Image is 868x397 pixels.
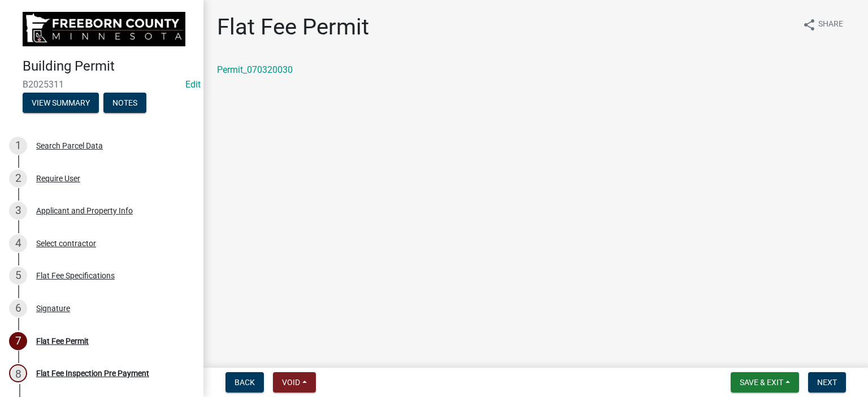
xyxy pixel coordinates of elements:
div: Flat Fee Inspection Pre Payment [36,369,149,377]
wm-modal-confirm: Summary [23,99,99,108]
div: Flat Fee Specifications [36,272,115,280]
span: Share [818,18,843,32]
button: Void [273,372,316,392]
span: Next [817,378,837,387]
button: shareShare [793,14,852,36]
div: Signature [36,304,70,312]
div: Select contractor [36,239,96,247]
div: 7 [9,332,27,350]
div: 4 [9,234,27,252]
div: 8 [9,364,27,382]
div: 5 [9,267,27,285]
div: 1 [9,137,27,155]
div: Flat Fee Permit [36,337,89,345]
div: 2 [9,169,27,187]
div: Search Parcel Data [36,142,103,150]
wm-modal-confirm: Notes [103,99,146,108]
button: Next [808,372,846,392]
span: B2025311 [23,79,181,90]
div: 6 [9,299,27,317]
button: Notes [103,93,146,113]
a: Edit [185,79,201,90]
h1: Flat Fee Permit [217,14,369,41]
span: Void [282,378,300,387]
span: Save & Exit [740,378,783,387]
button: View Summary [23,93,99,113]
button: Save & Exit [731,372,799,392]
h4: Building Permit [23,58,194,75]
i: share [802,18,816,32]
button: Back [225,372,264,392]
span: Back [235,378,255,387]
div: Applicant and Property Info [36,207,133,215]
div: Require User [36,174,80,182]
wm-modal-confirm: Edit Application Number [185,79,201,90]
div: 3 [9,202,27,220]
img: Freeborn County, Minnesota [23,12,185,46]
a: Permit_070320030 [217,64,293,75]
